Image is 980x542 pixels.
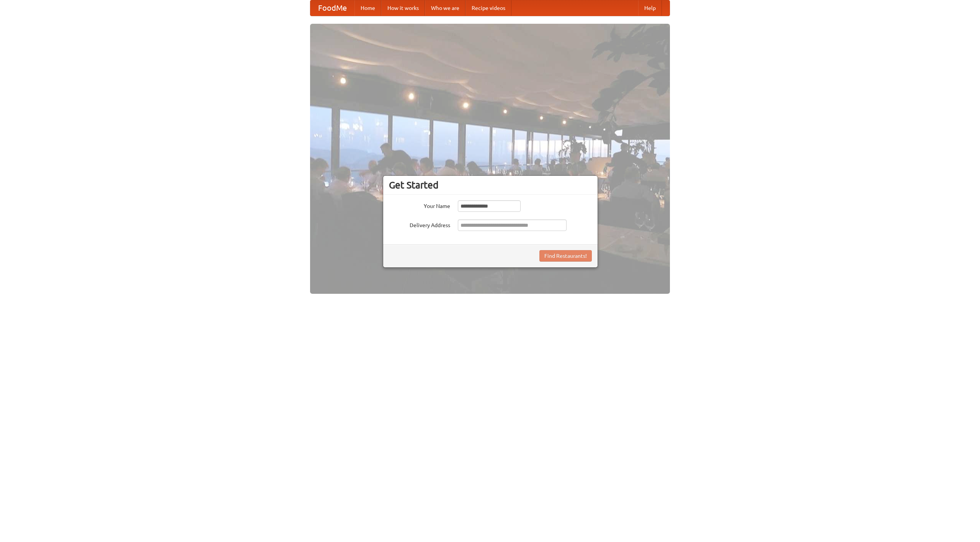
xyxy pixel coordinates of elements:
a: Help [638,0,662,16]
h3: Get Started [389,179,592,191]
a: FoodMe [310,0,354,16]
a: Recipe videos [465,0,511,16]
a: Who we are [425,0,465,16]
label: Delivery Address [389,219,450,229]
a: How it works [381,0,425,16]
a: Home [354,0,381,16]
button: Find Restaurants! [539,250,592,262]
label: Your Name [389,200,450,210]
